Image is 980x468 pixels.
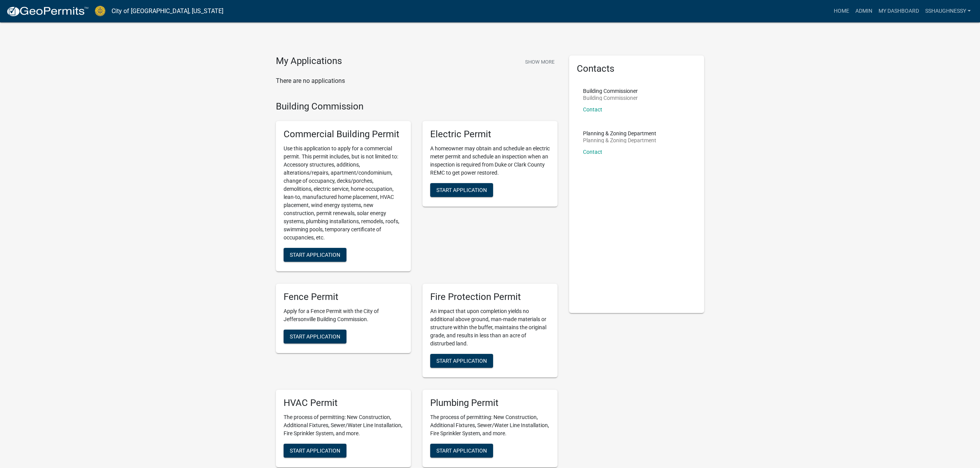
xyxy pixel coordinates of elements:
span: Start Application [436,187,487,193]
a: My Dashboard [875,4,922,19]
span: Start Application [290,333,340,339]
h5: HVAC Permit [284,397,403,409]
button: Start Application [284,330,346,343]
p: The process of permitting: New Construction, Additional Fixtures, Sewer/Water Line Installation, ... [430,413,550,438]
span: Start Application [290,252,340,258]
a: sshaughnessy [922,4,974,19]
p: There are no applications [276,76,558,86]
p: Apply for a Fence Permit with the City of Jeffersonville Building Commission. [284,307,403,323]
a: Contact [583,106,602,113]
button: Start Application [284,248,346,262]
p: Building Commissioner [583,88,638,94]
h5: Contacts [577,63,696,74]
a: Admin [852,4,875,19]
a: City of [GEOGRAPHIC_DATA], [US_STATE] [112,5,223,18]
h5: Electric Permit [430,129,550,140]
button: Start Application [430,183,493,197]
img: City of Jeffersonville, Indiana [95,6,105,16]
button: Start Application [430,354,493,368]
p: The process of permitting: New Construction, Additional Fixtures, Sewer/Water Line Installation, ... [284,413,403,438]
h5: Fire Protection Permit [430,291,550,303]
h4: My Applications [276,56,342,67]
span: Start Application [436,447,487,453]
p: Planning & Zoning Department [583,131,656,136]
h5: Commercial Building Permit [284,129,403,140]
p: Planning & Zoning Department [583,138,656,143]
span: Start Application [290,447,340,453]
h4: Building Commission [276,101,558,112]
h5: Fence Permit [284,291,403,303]
p: Use this application to apply for a commercial permit. This permit includes, but is not limited t... [284,145,403,242]
h5: Plumbing Permit [430,397,550,409]
a: Contact [583,149,602,155]
button: Start Application [284,444,346,458]
span: Start Application [436,357,487,364]
p: An impact that upon completion yields no additional above ground, man-made materials or structure... [430,307,550,348]
p: Building Commissioner [583,95,638,101]
p: A homeowner may obtain and schedule an electric meter permit and schedule an inspection when an i... [430,145,550,177]
a: Home [831,4,852,19]
button: Show More [522,56,558,68]
button: Start Application [430,444,493,458]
